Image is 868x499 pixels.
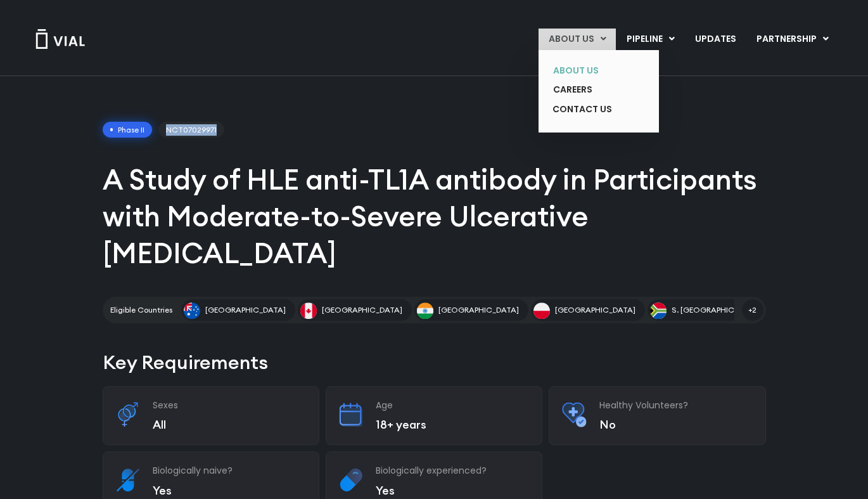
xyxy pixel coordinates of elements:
span: S. [GEOGRAPHIC_DATA] [672,304,761,316]
a: CAREERS [543,80,635,100]
a: PIPELINEMenu Toggle [616,29,684,50]
span: [GEOGRAPHIC_DATA] [205,304,286,316]
img: India [417,302,433,319]
span: Phase II [103,122,153,138]
span: [GEOGRAPHIC_DATA] [555,304,635,316]
h3: Biologically experienced? [376,465,529,476]
h2: Key Requirements [103,349,766,376]
img: Vial Logo [35,29,86,49]
img: Australia [184,302,200,319]
h3: Healthy Volunteers? [599,399,753,411]
h1: A Study of HLE anti-TL1A antibody in Participants with Moderate-to-Severe Ulcerative [MEDICAL_DATA] [103,161,766,271]
span: NCT07029971 [158,122,224,138]
h2: Eligible Countries [110,304,172,316]
span: +2 [742,299,763,321]
p: All [153,417,306,432]
p: Yes [376,483,529,498]
p: No [599,417,753,432]
img: S. Africa [650,302,667,319]
p: 18+ years [376,417,529,432]
a: ABOUT USMenu Toggle [539,29,616,50]
span: [GEOGRAPHIC_DATA] [438,304,519,316]
img: Poland [533,302,550,319]
a: ABOUT US [543,61,635,81]
a: PARTNERSHIPMenu Toggle [746,29,839,50]
p: Yes [153,483,306,498]
h3: Age [376,399,529,411]
h3: Sexes [153,399,306,411]
a: UPDATES [685,29,746,50]
img: Canada [300,302,317,319]
a: CONTACT US [543,100,635,120]
h3: Biologically naive? [153,465,306,476]
span: [GEOGRAPHIC_DATA] [322,304,402,316]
